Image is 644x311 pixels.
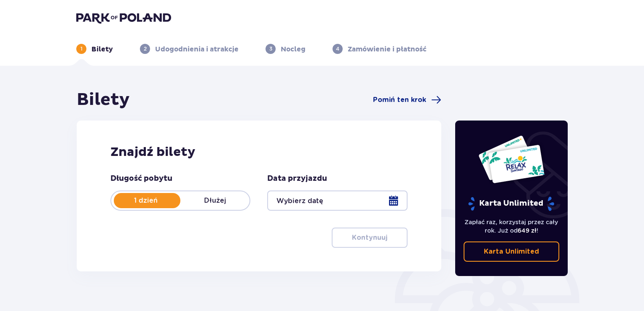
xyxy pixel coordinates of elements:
p: Zapłać raz, korzystaj przez cały rok. Już od ! [464,218,560,235]
p: Data przyjazdu [267,174,327,184]
p: Karta Unlimited [484,247,539,256]
p: Zamówienie i płatność [348,45,427,54]
h1: Bilety [77,89,130,110]
button: Kontynuuj [332,228,408,248]
p: Karta Unlimited [467,196,555,211]
p: 2 [144,45,147,53]
p: Bilety [91,45,113,54]
img: Park of Poland logo [76,12,171,24]
p: 4 [336,45,339,53]
a: Karta Unlimited [464,241,560,262]
p: 1 [80,45,83,53]
p: 3 [269,45,272,53]
span: Pomiń ten krok [373,95,426,105]
p: Dłużej [180,196,250,205]
span: 649 zł [518,227,537,234]
h2: Znajdź bilety [110,144,408,160]
p: Kontynuuj [352,233,387,242]
p: 1 dzień [111,196,180,205]
a: Pomiń ten krok [373,95,441,105]
p: Udogodnienia i atrakcje [155,45,239,54]
p: Długość pobytu [110,174,172,184]
p: Nocleg [281,45,306,54]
